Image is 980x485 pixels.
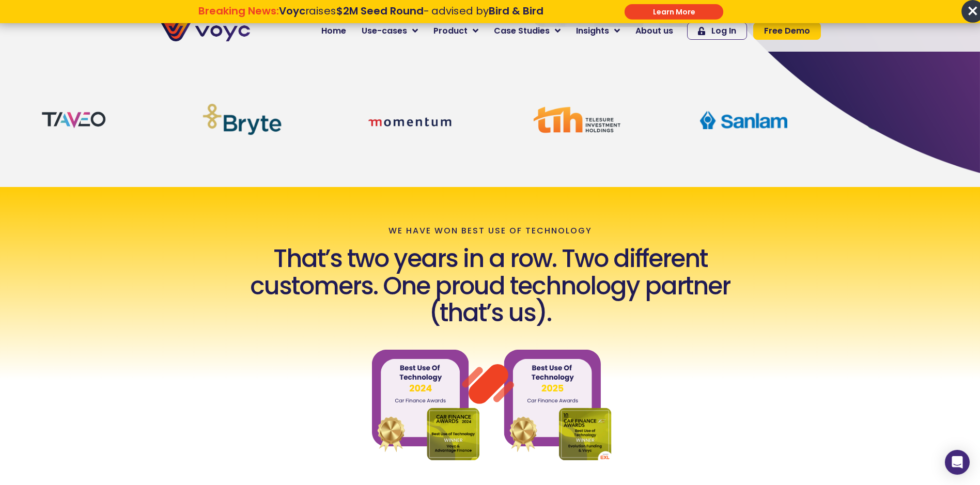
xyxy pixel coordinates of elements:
[764,27,810,35] span: Free Demo
[198,4,278,18] strong: Breaking News:
[278,4,305,18] strong: Voyc
[354,21,426,41] a: Use-cases
[687,22,747,40] a: Log In
[314,21,354,41] a: Home
[568,21,628,41] a: Insights
[433,25,468,37] span: Product
[494,25,550,37] span: Case Studies
[336,4,423,18] strong: $2M Seed Round
[945,450,970,475] div: Open Intercom Messenger
[278,4,543,18] span: raises - advised by
[576,25,609,37] span: Insights
[160,21,250,41] img: voyc-full-logo
[237,245,743,326] h2: That’s two years in a row. Two different customers. One proud technology partner (that’s us).
[146,5,595,29] div: Breaking News: Voyc raises $2M Seed Round - advised by Bird & Bird
[489,4,543,18] strong: Bird & Bird
[426,21,486,41] a: Product
[628,21,681,41] a: About us
[321,25,346,37] span: Home
[635,25,673,37] span: About us
[711,27,736,35] span: Log In
[486,21,568,41] a: Case Studies
[362,25,407,37] span: Use-cases
[625,4,723,20] div: Submit
[388,226,592,236] p: We Have won Best Use of Technology
[753,22,821,40] a: Free Demo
